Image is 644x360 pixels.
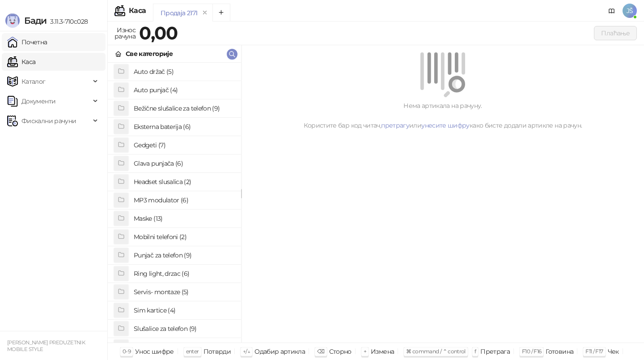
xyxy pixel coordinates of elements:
[317,348,324,355] span: ⌫
[212,4,230,21] button: Add tab
[108,63,241,343] div: grid
[134,193,234,207] h4: MP3 modulator (6)
[480,346,510,357] div: Претрага
[126,49,173,59] div: Све категорије
[605,4,619,18] a: Документација
[134,266,234,281] h4: Ring light, drzac (6)
[199,9,211,17] button: remove
[623,4,637,18] span: JŠ
[24,15,47,26] span: Бади
[123,348,131,355] span: 0-9
[522,348,541,355] span: F10 / F16
[134,303,234,317] h4: Sim kartice (4)
[134,120,234,134] h4: Eksterna baterija (6)
[113,24,137,42] div: Износ рачуна
[134,230,234,244] h4: Mobilni telefoni (2)
[21,73,46,90] span: Каталог
[139,22,178,44] strong: 0,00
[135,346,174,357] div: Унос шифре
[7,33,47,51] a: Почетна
[421,121,470,129] a: унесите шифру
[7,339,85,352] small: [PERSON_NAME] PREDUZETNIK MOBILE STYLE
[475,348,476,355] span: f
[134,64,234,79] h4: Auto držač (5)
[21,92,55,110] span: Документи
[134,175,234,189] h4: Headset slusalica (2)
[134,156,234,171] h4: Glava punjača (6)
[203,346,231,357] div: Потврди
[161,8,197,18] div: Продаја 2171
[7,53,35,71] a: Каса
[608,346,619,357] div: Чек
[47,17,88,26] span: 3.11.3-710c028
[134,340,234,354] h4: Staklo za telefon (7)
[21,112,76,130] span: Фискални рачуни
[364,348,366,355] span: +
[134,248,234,262] h4: Punjač za telefon (9)
[134,285,234,299] h4: Servis- montaze (5)
[5,13,20,28] img: Logo
[594,26,637,40] button: Плаћање
[381,121,409,129] a: претрагу
[134,83,234,97] h4: Auto punjač (4)
[254,346,305,357] div: Одабир артикла
[134,101,234,116] h4: Bežične slušalice za telefon (9)
[585,348,603,355] span: F11 / F17
[129,7,146,14] div: Каса
[329,346,352,357] div: Сторно
[134,138,234,152] h4: Gedgeti (7)
[134,211,234,226] h4: Maske (13)
[406,348,466,355] span: ⌘ command / ⌃ control
[252,101,633,130] div: Нема артикала на рачуну. Користите бар код читач, или како бисте додали артикле на рачун.
[186,348,199,355] span: enter
[134,321,234,336] h4: Slušalice za telefon (9)
[371,346,394,357] div: Измена
[546,346,573,357] div: Готовина
[243,348,250,355] span: ↑/↓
